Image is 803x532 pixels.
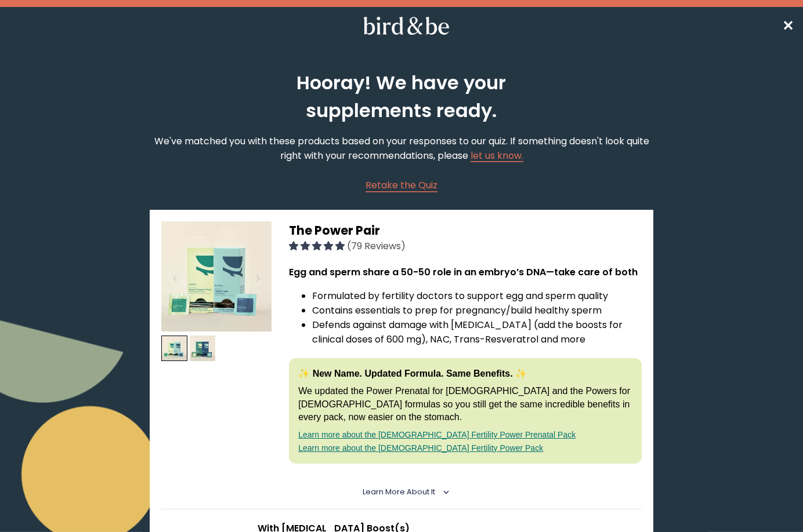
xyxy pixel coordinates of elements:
[298,430,576,439] a: Learn more about the [DEMOGRAPHIC_DATA] Fertility Power Prenatal Pack
[471,149,523,162] a: let us know.
[782,16,794,36] a: ✕
[289,239,347,253] span: 4.92 stars
[161,221,272,331] img: thumbnail image
[347,239,406,253] span: (79 Reviews)
[363,487,441,497] summary: Learn More About it <
[190,336,216,362] img: thumbnail image
[298,369,527,378] strong: ✨ New Name. Updated Formula. Same Benefits. ✨
[366,178,437,192] a: Retake the Quiz
[289,222,380,239] span: The Power Pair
[312,303,642,318] li: Contains essentials to prep for pregnancy/build healthy sperm
[745,478,791,520] iframe: Gorgias live chat messenger
[363,487,435,497] span: Learn More About it
[366,178,437,192] span: Retake the Quiz
[298,443,543,453] a: Learn more about the [DEMOGRAPHIC_DATA] Fertility Power Pack
[150,134,653,163] p: We've matched you with these products based on your responses to our quiz. If something doesn't l...
[251,69,553,125] h2: Hooray! We have your supplements ready.
[298,385,632,424] p: We updated the Power Prenatal for [DEMOGRAPHIC_DATA] and the Powers for [DEMOGRAPHIC_DATA] formul...
[439,489,449,495] i: <
[312,289,642,303] li: Formulated by fertility doctors to support egg and sperm quality
[289,265,638,279] strong: Egg and sperm share a 50-50 role in an embryo’s DNA—take care of both
[161,336,187,362] img: thumbnail image
[312,318,642,347] li: Defends against damage with [MEDICAL_DATA] (add the boosts for clinical doses of 600 mg), NAC, Tr...
[782,16,794,35] span: ✕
